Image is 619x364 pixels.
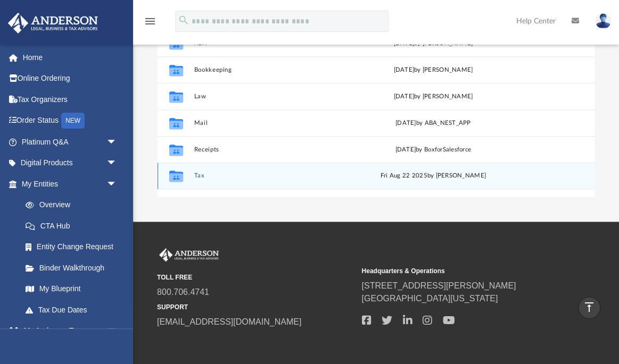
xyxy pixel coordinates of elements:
[395,120,416,126] span: [DATE]
[15,215,133,236] a: CTA Hub
[194,146,350,153] button: Receipts
[15,299,133,320] a: Tax Due Dates
[595,13,611,29] img: User Pic
[7,68,133,89] a: Online Ordering
[194,93,350,100] button: Law
[157,302,354,312] small: SUPPORT
[106,153,128,174] span: arrow_drop_down
[355,171,511,181] div: Fri Aug 22 2025 by [PERSON_NAME]
[7,89,133,110] a: Tax Organizers
[15,257,133,278] a: Binder Walkthrough
[7,173,133,194] a: My Entitiesarrow_drop_down
[355,92,511,101] div: [DATE] by [PERSON_NAME]
[578,297,600,319] a: vertical_align_top
[7,153,133,174] a: Digital Productsarrow_drop_down
[15,236,133,258] a: Entity Change Request
[15,278,128,300] a: My Blueprint
[157,287,209,297] a: 800.706.4741
[144,20,156,28] a: menu
[157,273,354,282] small: TOLL FREE
[178,14,189,26] i: search
[361,266,558,276] small: Headquarters & Operations
[194,120,350,126] button: Mail
[194,172,350,179] button: Tax
[355,65,511,75] div: [DATE] by [PERSON_NAME]
[15,194,133,216] a: Overview
[157,248,221,262] img: Anderson Advisors Platinum Portal
[106,320,128,342] span: arrow_drop_down
[194,66,350,73] button: Bookkeeping
[7,110,133,132] a: Order StatusNEW
[106,131,128,153] span: arrow_drop_down
[355,118,511,128] div: by ABA_NEST_APP
[7,47,133,68] a: Home
[61,113,85,129] div: NEW
[7,131,133,153] a: Platinum Q&Aarrow_drop_down
[144,15,156,28] i: menu
[355,145,511,155] div: [DATE] by BoxforSalesforce
[106,173,128,195] span: arrow_drop_down
[7,320,128,342] a: My Anderson Teamarrow_drop_down
[5,13,101,33] img: Anderson Advisors Platinum Portal
[157,317,301,326] a: [EMAIL_ADDRESS][DOMAIN_NAME]
[361,294,498,303] a: [GEOGRAPHIC_DATA][US_STATE]
[583,301,596,314] i: vertical_align_top
[361,281,516,290] a: [STREET_ADDRESS][PERSON_NAME]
